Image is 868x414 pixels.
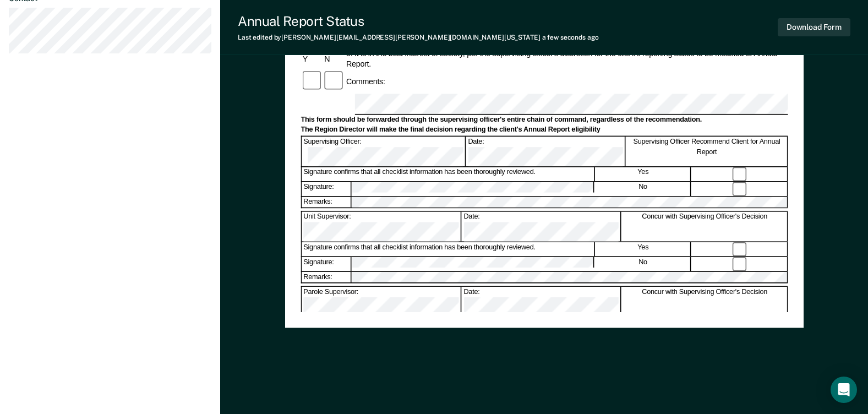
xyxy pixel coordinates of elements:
div: Signature confirms that all checklist information has been thoroughly reviewed. [302,167,594,181]
div: Parole Supervisor: [302,287,461,317]
span: a few seconds ago [542,34,599,41]
div: Signature confirms that all checklist information has been thoroughly reviewed. [302,242,594,256]
div: Signature: [302,182,351,195]
div: Annual Report Status [238,13,599,29]
div: No [595,257,691,271]
div: Yes [596,242,691,256]
div: Remarks: [302,271,352,282]
div: 5. It is in the best interest of society, per the supervising officer's discretion for the client... [345,48,788,69]
div: Date: [466,137,626,166]
div: N [323,53,345,64]
div: Date: [462,211,621,241]
div: Date: [462,287,621,317]
div: Unit Supervisor: [302,211,461,241]
div: Concur with Supervising Officer's Decision [622,211,788,241]
div: Supervising Officer Recommend Client for Annual Report [626,137,788,166]
div: Supervising Officer: [302,137,465,166]
div: This form should be forwarded through the supervising officer's entire chain of command, regardle... [301,116,788,124]
div: Remarks: [302,197,352,208]
div: Last edited by [PERSON_NAME][EMAIL_ADDRESS][PERSON_NAME][DOMAIN_NAME][US_STATE] [238,34,599,41]
div: No [595,182,691,195]
div: Yes [596,167,691,181]
button: Download Form [778,18,850,36]
div: Open Intercom Messenger [831,377,857,403]
div: Comments: [345,77,387,87]
div: Y [301,53,323,64]
div: The Region Director will make the final decision regarding the client's Annual Report eligibility [301,126,788,134]
div: Signature: [302,257,351,271]
div: Concur with Supervising Officer's Decision [622,287,788,317]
